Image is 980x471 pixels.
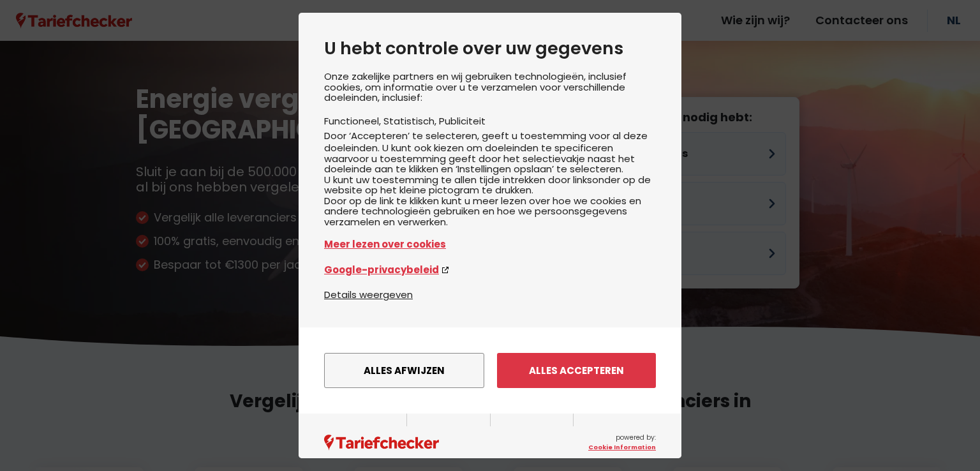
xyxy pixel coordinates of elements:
li: Functioneel [324,114,383,128]
button: Alles accepteren [497,353,656,388]
button: Details weergeven [324,287,413,302]
li: Statistisch [383,114,439,128]
div: menu [299,327,681,414]
div: Onze zakelijke partners en wij gebruiken technologieën, inclusief cookies, om informatie over u t... [324,71,656,287]
li: Publiciteit [439,114,486,128]
a: Google-privacybeleid [324,262,656,277]
button: Alles afwijzen [324,353,484,388]
a: Meer lezen over cookies [324,237,656,251]
h2: U hebt controle over uw gegevens [324,38,656,59]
